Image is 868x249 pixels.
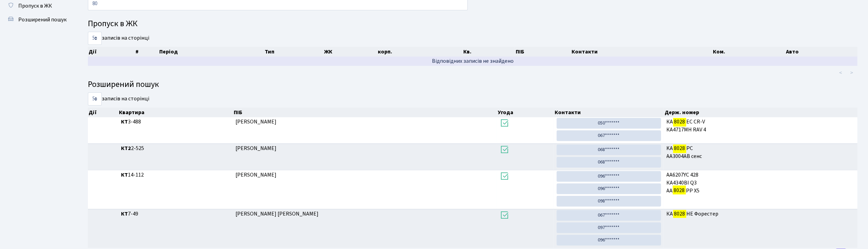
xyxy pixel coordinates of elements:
td: Відповідних записів не знайдено [88,57,858,66]
th: корп. [377,47,463,57]
select: записів на сторінці [88,32,102,45]
th: ПІБ [515,47,571,57]
mark: 8028 [673,143,686,153]
span: [PERSON_NAME] [PERSON_NAME] [236,210,319,218]
th: ПІБ [233,108,497,117]
span: [PERSON_NAME] [236,145,277,152]
b: КТ [121,171,128,179]
mark: 8028 [673,209,686,219]
th: Дії [88,108,118,117]
th: ЖК [323,47,377,57]
span: 2-525 [121,145,230,152]
th: Держ. номер [664,108,858,117]
span: 3-488 [121,118,230,126]
th: Дії [88,47,135,57]
span: КА НЕ Форестер [667,210,855,218]
mark: 8028 [673,117,686,127]
span: KA PC АА3004АВ сенс [667,145,855,160]
th: Тип [264,47,323,57]
th: Кв. [463,47,515,57]
th: Ком. [713,47,786,57]
th: Період [159,47,264,57]
th: Контакти [571,47,713,57]
th: Квартира [118,108,233,117]
a: Розширений пошук [3,13,72,27]
span: 7-49 [121,210,230,218]
h4: Розширений пошук [88,80,858,90]
th: Угода [497,108,554,117]
label: записів на сторінці [88,92,149,106]
span: КА ЕС CR-V КА4717МН RAV 4 [667,118,855,134]
b: КТ [121,118,128,126]
th: Авто [785,47,858,57]
h4: Пропуск в ЖК [88,19,858,29]
label: записів на сторінці [88,32,149,45]
select: записів на сторінці [88,92,102,106]
span: 14-112 [121,171,230,179]
th: Контакти [554,108,664,117]
th: # [135,47,159,57]
b: КТ2 [121,145,131,152]
span: АА6207YC 428 КА4340ВІ Q3 АА РР X5 [667,171,855,195]
mark: 8028 [673,186,686,195]
span: Пропуск в ЖК [18,2,52,10]
span: [PERSON_NAME] [236,171,277,179]
span: Розширений пошук [18,16,67,23]
span: [PERSON_NAME] [236,118,277,126]
b: КТ [121,210,128,218]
